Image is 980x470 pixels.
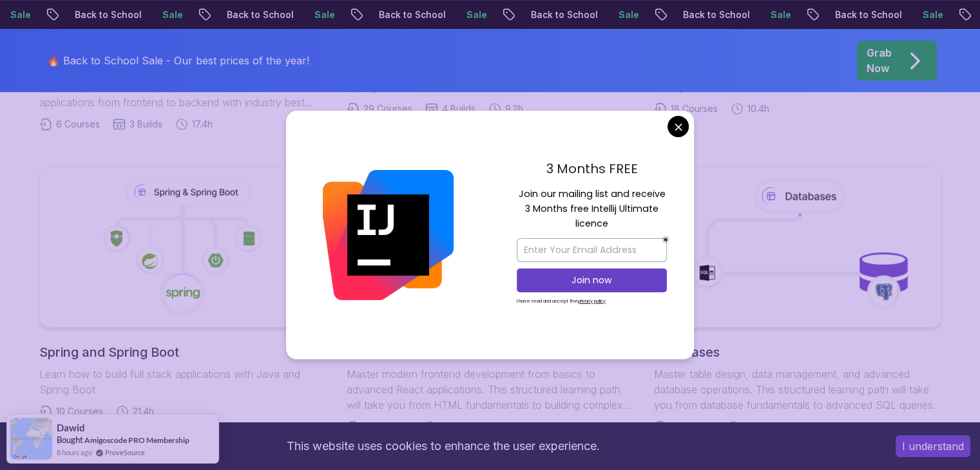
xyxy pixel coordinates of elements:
span: 18 Courses [671,102,718,115]
span: 10 Courses [363,420,410,433]
p: Grab Now [867,45,892,76]
p: Back to School [55,8,143,21]
span: 17.4h [192,118,213,131]
p: Master table design, data management, and advanced database operations. This structured learning ... [654,366,941,413]
div: This website uses cookies to enhance the user experience. [10,432,876,460]
button: Accept cookies [896,435,970,457]
span: 3 Builds [130,118,162,131]
span: 4 Builds [442,102,476,115]
p: Back to School [207,8,295,21]
p: Sale [751,8,793,21]
span: 8 hours ago [57,447,92,458]
span: 9.2h [505,102,523,115]
p: Back to School [816,8,903,21]
span: Dawid [57,422,85,433]
h2: Databases [654,343,941,361]
p: Sale [295,8,336,21]
a: Amigoscode PRO Membership [84,435,189,445]
p: Back to School [360,8,447,21]
span: 29 Courses [363,102,412,115]
h2: Spring and Spring Boot [39,343,326,361]
span: 5 Courses [671,420,714,433]
p: Back to School [664,8,751,21]
p: Back to School [512,8,599,21]
span: 10.4h [747,102,769,115]
a: Spring and Spring BootLearn how to build full stack applications with Java and Spring Boot10 Cour... [39,167,326,418]
p: Sale [143,8,184,21]
span: 6 Courses [56,118,100,131]
span: 21.4h [133,405,154,418]
span: Bought [57,435,83,445]
p: 🔥 Back to School Sale - Our best prices of the year! [47,53,309,68]
p: Sale [599,8,640,21]
span: 10 Courses [56,405,103,418]
p: Sale [903,8,945,21]
span: 21.3h [744,420,764,433]
span: 8.7h [440,420,459,433]
img: provesource social proof notification image [10,418,52,460]
a: ProveSource [105,447,145,458]
p: Sale [447,8,488,21]
a: DatabasesMaster table design, data management, and advanced database operations. This structured ... [654,167,941,433]
p: Learn how to build full stack applications with Java and Spring Boot [39,366,326,397]
p: Master modern frontend development from basics to advanced React applications. This structured le... [347,366,633,413]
